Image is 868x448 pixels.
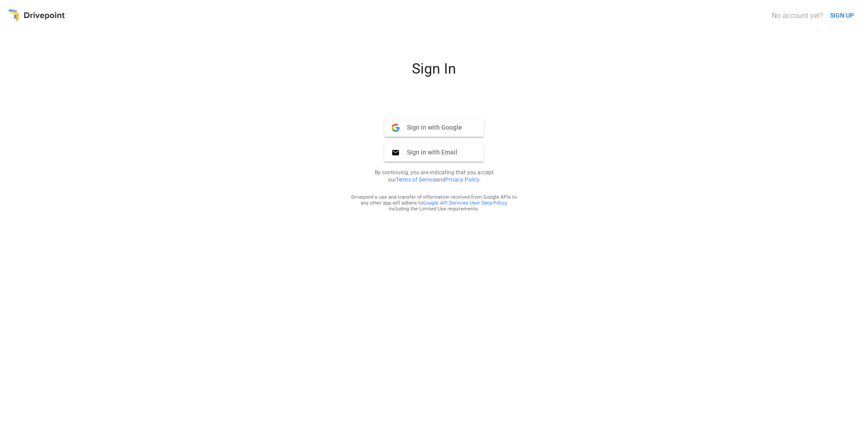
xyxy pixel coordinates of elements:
a: Google API Services User Data Policy [423,200,506,206]
div: No account yet? [772,11,823,20]
p: By continuing, you are indicating that you accept our and . [363,169,505,183]
span: Sign in with Google [400,123,462,131]
div: Drivepoint's use and transfer of information received from Google APIs to any other app will adhe... [351,194,517,212]
a: Privacy Policy [445,177,479,183]
span: Sign in with Email [400,148,458,156]
div: Sign In [325,60,542,84]
button: Sign in with Email [384,144,484,162]
a: Terms of Service [396,177,436,183]
button: Sign in with Google [384,119,484,137]
button: SIGN UP [826,7,858,24]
